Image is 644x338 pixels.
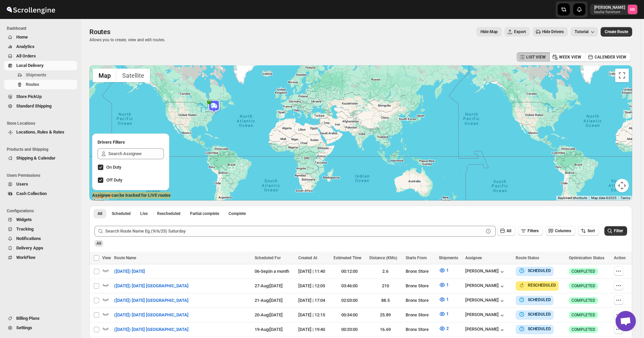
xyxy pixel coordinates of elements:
[528,327,551,331] b: SCHEDULED
[16,226,34,232] span: Tracking
[435,265,453,276] button: 1
[572,269,595,274] span: COMPLETED
[16,94,42,99] span: Store PickUp
[555,228,571,233] span: Columns
[571,27,598,37] button: Tutorial
[298,256,317,260] span: Created At
[16,34,28,40] span: Home
[516,256,539,260] span: Route Status
[16,129,64,135] span: Locations, Rules & Rates
[4,80,77,89] button: Routes
[465,268,506,275] button: [PERSON_NAME]
[110,310,193,320] button: ([DATE]) [DATE] [GEOGRAPHIC_DATA]
[334,297,366,304] div: 02:03:00
[590,4,638,15] button: [PERSON_NAME]basha-furnitureNael Basha
[435,294,453,305] button: 1
[16,217,32,222] span: Widgets
[514,29,526,34] span: Export
[406,268,435,275] div: Bronx Store
[614,256,626,260] span: Action
[334,256,361,260] span: Estimated Time
[4,127,77,137] button: Locations, Rules & Rates
[116,69,150,82] button: Show satellite imagery
[16,103,51,108] span: Standard Shipping
[114,312,189,318] span: ([DATE]) [DATE] [GEOGRAPHIC_DATA]
[4,243,77,253] button: Delivery Apps
[446,282,449,287] span: 1
[497,226,515,236] button: All
[572,327,595,332] span: COMPLETED
[298,283,329,289] div: [DATE] | 12:05
[4,253,77,262] button: WorkFlow
[559,54,581,60] span: WEEK VIEW
[114,297,189,304] span: ([DATE]) [DATE] [GEOGRAPHIC_DATA]
[517,52,550,62] button: LIST VIEW
[7,121,78,126] span: Store Locations
[110,295,193,306] button: ([DATE]) [DATE] [GEOGRAPHIC_DATA]
[255,312,283,317] span: 20-Aug | [DATE]
[406,312,435,318] div: Bronx Store
[526,54,546,60] span: LIST VIEW
[4,179,77,189] button: Users
[106,177,122,183] span: Off Duty
[89,37,165,43] p: Allows you to create, view and edit routes.
[255,283,283,288] span: 27-Aug | [DATE]
[110,281,193,291] button: ([DATE]) [DATE] [GEOGRAPHIC_DATA]
[446,297,449,302] span: 1
[476,27,502,37] button: Map action label
[465,327,506,333] button: [PERSON_NAME]
[91,192,113,200] a: Open this area in Google Maps (opens a new window)
[4,224,77,234] button: Tracking
[628,5,637,14] span: Nael Basha
[157,211,180,216] span: Rescheduled
[585,52,630,62] button: CALENDER VIEW
[528,297,551,302] b: SCHEDULED
[406,326,435,333] div: Bronx Store
[507,228,511,233] span: All
[334,326,366,333] div: 00:33:00
[578,226,599,236] button: Sort
[605,29,628,34] span: Create Route
[594,10,625,14] p: basha-furniture
[7,173,78,178] span: Users Permissions
[4,32,77,42] button: Home
[465,283,506,290] div: [PERSON_NAME]
[114,256,136,260] span: Route Name
[406,283,435,289] div: Bronx Store
[406,256,427,260] span: Starts From
[102,256,111,260] span: View
[98,139,164,146] h2: Drivers Filters
[518,311,551,318] button: SCHEDULED
[435,280,453,290] button: 1
[7,208,78,214] span: Configurations
[92,192,171,199] label: Assignee can be tracked for LIVE routes
[465,312,506,319] button: [PERSON_NAME]
[334,312,366,318] div: 00:34:00
[446,268,449,273] span: 1
[591,196,617,200] span: Map data ©2025
[26,72,46,77] span: Shipments
[406,297,435,304] div: Bronx Store
[601,27,632,37] button: Create Route
[5,1,56,18] img: ScrollEngine
[575,29,588,34] span: Tutorial
[91,192,113,200] img: Google
[298,297,329,304] div: [DATE] | 17:04
[545,226,575,236] button: Columns
[334,268,366,275] div: 00:12:00
[16,63,44,68] span: Local Delivery
[4,153,77,163] button: Shipping & Calendar
[465,297,506,304] button: [PERSON_NAME]
[98,211,102,216] span: All
[7,26,78,31] span: Dashboard
[190,211,219,216] span: Partial complete
[550,52,585,62] button: WEEK VIEW
[4,314,77,323] button: Billing Plans
[114,283,189,289] span: ([DATE]) [DATE] [GEOGRAPHIC_DATA]
[93,69,116,82] button: Show street map
[558,196,587,200] button: Keyboard shortcuts
[4,234,77,243] button: Notifications
[298,268,329,275] div: [DATE] | 11:40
